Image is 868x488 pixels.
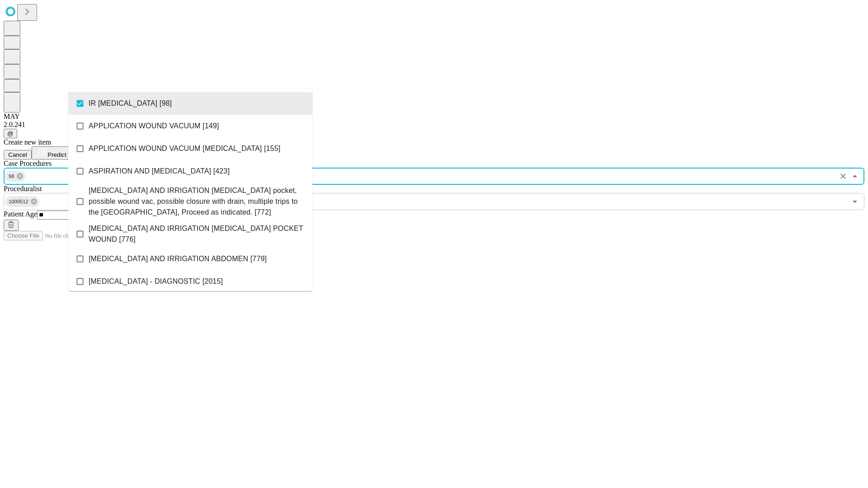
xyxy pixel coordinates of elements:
[5,171,18,182] span: 98
[837,170,849,183] button: Clear
[7,130,14,137] span: @
[8,151,27,158] span: Cancel
[89,223,305,245] span: [MEDICAL_DATA] AND IRRIGATION [MEDICAL_DATA] POCKET WOUND [776]
[4,113,864,121] div: MAY
[4,138,51,146] span: Create new item
[89,98,172,109] span: IR [MEDICAL_DATA] [98]
[89,143,280,154] span: APPLICATION WOUND VACUUM [MEDICAL_DATA] [155]
[4,160,52,167] span: Scheduled Procedure
[5,171,25,182] div: 98
[5,197,32,207] span: 1000512
[849,195,861,208] button: Open
[32,146,73,160] button: Predict
[4,210,37,218] span: Patient Age
[4,185,42,192] span: Proceduralist
[89,253,267,264] span: [MEDICAL_DATA] AND IRRIGATION ABDOMEN [779]
[4,129,17,138] button: @
[89,121,219,131] span: APPLICATION WOUND VACUUM [149]
[4,150,32,160] button: Cancel
[5,196,39,207] div: 1000512
[47,151,66,158] span: Predict
[89,166,230,177] span: ASPIRATION AND [MEDICAL_DATA] [423]
[89,185,305,218] span: [MEDICAL_DATA] AND IRRIGATION [MEDICAL_DATA] pocket, possible wound vac, possible closure with dr...
[89,276,223,287] span: [MEDICAL_DATA] - DIAGNOSTIC [2015]
[849,170,861,183] button: Close
[4,121,864,129] div: 2.0.241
